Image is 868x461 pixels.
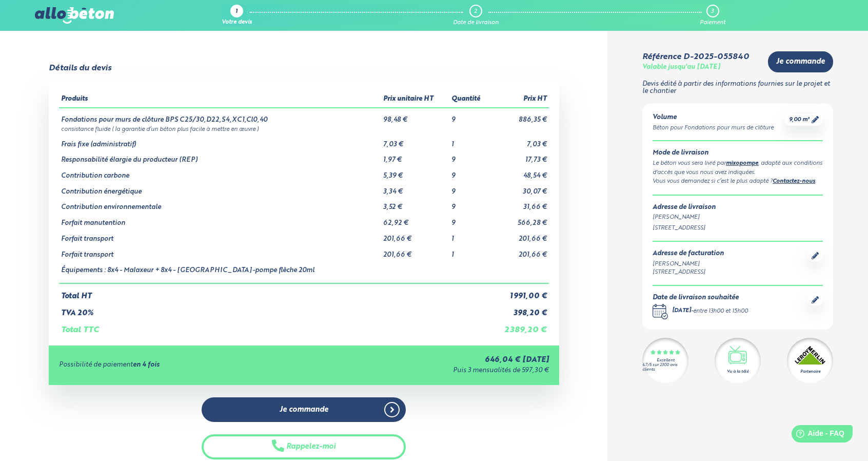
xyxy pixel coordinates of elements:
[59,196,381,212] td: Contribution environnementale
[381,108,449,124] td: 98,48 €
[222,20,252,26] div: Votre devis
[453,5,499,26] a: 2 Date de livraison
[653,213,823,222] div: [PERSON_NAME]
[449,196,490,212] td: 9
[800,369,820,375] div: Partenaire
[449,148,490,164] td: 9
[490,164,549,180] td: 48,54 €
[59,301,490,318] td: TVA 20%
[381,91,449,108] th: Prix unitaire HT
[653,114,774,122] div: Volume
[642,64,720,71] div: Valable jusqu'au [DATE]
[490,283,549,301] td: 1 991,00 €
[653,250,724,258] div: Adresse de facturation
[773,179,815,184] a: Contactez-nous
[381,196,449,212] td: 3,52 €
[711,8,714,15] div: 3
[202,397,406,422] a: Je commande
[59,227,381,243] td: Forfait transport
[642,52,749,62] div: Référence D-2025-055840
[490,148,549,164] td: 17,73 €
[59,283,490,301] td: Total HT
[133,361,160,368] strong: en 4 fois
[700,20,725,26] div: Paiement
[657,358,675,363] div: Excellent
[642,363,688,372] div: 4.7/5 sur 2300 avis clients
[235,9,238,15] div: 1
[222,5,252,26] a: 1 Votre devis
[777,421,857,450] iframe: Help widget launcher
[59,91,381,108] th: Produits
[653,149,823,157] div: Mode de livraison
[642,81,833,95] p: Devis édité à partir des informations fournies sur le projet et le chantier
[490,227,549,243] td: 201,66 €
[381,133,449,149] td: 7,03 €
[672,307,748,316] div: -
[381,212,449,227] td: 62,92 €
[381,243,449,259] td: 201,66 €
[59,180,381,196] td: Contribution énergétique
[59,133,381,149] td: Frais fixe (administratif)
[653,159,823,177] div: Le béton vous sera livré par , adapté aux conditions d'accès que vous nous avez indiquées.
[490,196,549,212] td: 31,66 €
[490,243,549,259] td: 201,66 €
[449,212,490,227] td: 9
[453,20,499,26] div: Date de livraison
[381,227,449,243] td: 201,66 €
[59,243,381,259] td: Forfait transport
[381,180,449,196] td: 3,34 €
[49,64,111,73] div: Détails du devis
[59,361,310,369] div: Possibilité de paiement
[653,224,823,233] div: [STREET_ADDRESS]
[474,8,477,15] div: 2
[490,108,549,124] td: 886,35 €
[490,301,549,318] td: 398,20 €
[490,133,549,149] td: 7,03 €
[59,108,381,124] td: Fondations pour murs de clôture BPS C25/30,D22,S4,XC1,Cl0,40
[59,148,381,164] td: Responsabilité élargie du producteur (REP)
[59,259,381,283] td: Équipements : 8x4 - Malaxeur + 8x4 - [GEOGRAPHIC_DATA]-pompe flèche 20ml
[700,5,725,26] a: 3 Paiement
[280,406,328,414] span: Je commande
[59,124,549,133] td: consistance fluide ( la garantie d’un béton plus facile à mettre en œuvre )
[449,180,490,196] td: 9
[309,367,548,375] div: Puis 3 mensualités de 597,30 €
[59,212,381,227] td: Forfait manutention
[35,7,114,24] img: allobéton
[59,317,490,335] td: Total TTC
[490,91,549,108] th: Prix HT
[726,161,758,166] a: mixopompe
[381,164,449,180] td: 5,39 €
[653,268,724,277] div: [STREET_ADDRESS]
[490,212,549,227] td: 566,28 €
[449,227,490,243] td: 1
[653,294,748,302] div: Date de livraison souhaitée
[653,260,724,268] div: [PERSON_NAME]
[693,307,748,316] div: entre 13h00 et 15h00
[672,307,691,316] div: [DATE]
[202,434,406,459] button: Rappelez-moi
[776,57,825,66] span: Je commande
[449,133,490,149] td: 1
[449,164,490,180] td: 9
[449,108,490,124] td: 9
[490,180,549,196] td: 30,07 €
[490,317,549,335] td: 2 389,20 €
[727,369,748,375] div: Vu à la télé
[381,148,449,164] td: 1,97 €
[653,204,823,212] div: Adresse de livraison
[449,91,490,108] th: Quantité
[309,356,548,364] div: 646,04 € [DATE]
[653,124,774,132] div: Béton pour Fondations pour murs de clôture
[59,164,381,180] td: Contribution carbone
[768,51,833,72] a: Je commande
[653,177,823,186] div: Vous vous demandez si c’est le plus adapté ? .
[449,243,490,259] td: 1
